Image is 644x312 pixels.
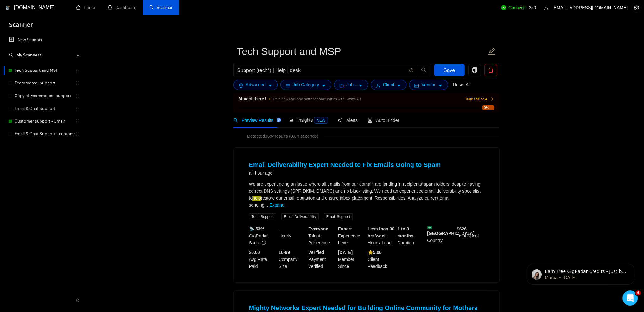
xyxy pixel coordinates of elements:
span: My Scanners [9,52,41,58]
div: Experience Level [337,225,367,246]
span: ... [265,202,268,208]
b: 10-99 [278,250,290,255]
b: ⭐️ 5.00 [368,250,382,255]
li: Email & Chat Support [4,102,85,115]
span: delete [485,67,497,73]
button: idcardVendorcaret-down [409,80,448,90]
a: Expand [269,202,284,208]
button: copy [468,64,481,76]
div: Duration [396,225,426,246]
a: dashboardDashboard [108,5,137,10]
span: holder [75,131,80,136]
span: Vendor [421,81,435,88]
div: Client Feedback [367,249,396,270]
div: We are experiencing an issue where all emails from our domain are landing in recipients’ spam fol... [249,181,484,209]
span: info-circle [409,68,413,72]
b: Expert [338,226,352,231]
button: userClientcaret-down [371,80,407,90]
span: idcard [414,83,419,88]
li: Tech Support and MSP [4,64,85,77]
div: Payment Verified [307,249,337,270]
span: holder [75,81,80,86]
span: caret-down [322,83,326,88]
b: 📡 53% [249,226,265,231]
li: Customer support - Umair [4,115,85,128]
span: setting [239,83,243,88]
button: setting [631,3,641,13]
span: right [490,97,494,101]
b: 1 to 3 months [397,226,413,238]
a: searchScanner [149,5,173,10]
span: Auto Bidder [368,118,399,123]
span: user [544,5,548,10]
span: Almost there ! [239,96,266,103]
div: GigRadar Score [248,225,277,246]
span: search [233,118,238,123]
div: Hourly Load [367,225,396,246]
button: delete [484,64,497,76]
b: - [278,226,280,231]
div: Avg Rate Paid [248,249,277,270]
a: homeHome [76,5,95,10]
span: Scanner [4,20,38,34]
span: setting [632,5,641,10]
button: folderJobscaret-down [334,80,368,90]
div: Country [426,225,456,246]
button: Train Laziza AI [465,96,494,102]
button: settingAdvancedcaret-down [233,80,278,90]
span: bars [286,83,290,88]
span: Tech Support [249,213,277,220]
a: Ecommerce- support [15,77,75,90]
div: Company Size [277,249,307,270]
img: upwork-logo.png [501,5,506,10]
input: Scanner name... [237,43,487,59]
b: Everyone [308,226,328,231]
b: Less than 30 hrs/week [368,226,395,238]
a: Reset All [453,81,470,88]
span: user [376,83,380,88]
span: 350 [529,4,536,11]
a: setting [631,5,641,10]
span: search [9,53,13,57]
div: an hour ago [249,169,441,177]
img: 🇸🇦 [427,225,432,230]
button: barsJob Categorycaret-down [280,80,331,90]
a: Email & Chat Support [15,102,75,115]
span: Detected 3694 results (0.84 seconds) [243,133,323,140]
input: Search Freelance Jobs... [237,66,406,74]
span: Alerts [338,118,358,123]
span: area-chart [289,118,294,122]
button: search [418,64,430,76]
span: Client [383,81,394,88]
span: holder [75,68,80,73]
span: info-circle [262,241,266,245]
span: NEW [314,117,328,124]
span: edit [488,47,496,56]
div: Talent Preference [307,225,337,246]
span: holder [75,93,80,98]
li: Email & Chat Support - customer support S-1 [4,128,85,140]
li: New Scanner [4,34,85,46]
span: Save [443,66,455,74]
b: [GEOGRAPHIC_DATA] [427,225,475,236]
div: Total Spent [456,225,485,246]
mark: help [252,196,261,201]
span: copy [469,67,481,73]
span: Email Deliverability [281,213,318,220]
span: Job Category [293,81,319,88]
b: $ 626 [457,226,467,231]
a: Copy of Ecommerce- support [15,90,75,102]
img: logo [5,3,10,13]
span: 4 [635,290,641,295]
b: [DATE] [338,250,353,255]
iframe: Intercom notifications message [517,250,644,295]
b: $0.00 [249,250,260,255]
span: notification [338,118,342,123]
span: Connects: [508,4,527,11]
a: Tech Support and MSP [15,64,75,77]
